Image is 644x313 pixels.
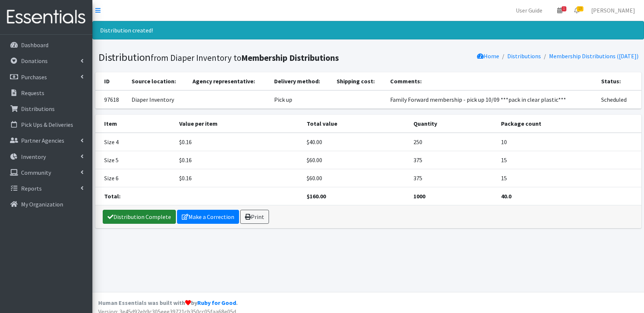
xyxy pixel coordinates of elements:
[597,90,641,109] td: Scheduled
[21,185,42,192] p: Reports
[507,52,541,60] a: Distributions
[386,90,597,109] td: Family Forward membership - pick up 10/09 ***pack in clear plastic***
[3,133,89,148] a: Partner Agencies
[409,133,497,151] td: 250
[497,115,641,133] th: Package count
[127,90,188,109] td: Diaper Inventory
[501,192,511,200] strong: 40.0
[127,72,188,90] th: Source location:
[21,57,48,65] p: Donations
[21,153,46,160] p: Inventory
[3,117,89,132] a: Pick Ups & Deliveries
[95,133,175,151] td: Size 4
[175,115,302,133] th: Value per item
[307,192,326,200] strong: $160.00
[188,72,270,90] th: Agency representative:
[21,137,64,144] p: Partner Agencies
[549,52,638,60] a: Membership Distributions ([DATE])
[175,133,302,151] td: $0.16
[577,6,583,11] span: 13
[302,115,409,133] th: Total value
[95,72,127,90] th: ID
[497,133,641,151] td: 10
[3,86,89,100] a: Requests
[21,105,55,112] p: Distributions
[103,210,176,224] a: Distribution Complete
[21,121,73,128] p: Pick Ups & Deliveries
[3,53,89,68] a: Donations
[3,165,89,180] a: Community
[562,6,566,11] span: 1
[597,72,641,90] th: Status:
[98,51,366,64] h1: Distribution
[302,169,409,187] td: $60.00
[477,52,499,60] a: Home
[95,151,175,169] td: Size 5
[497,169,641,187] td: 15
[270,90,332,109] td: Pick up
[21,169,51,176] p: Community
[177,210,239,224] a: Make a Correction
[510,3,548,18] a: User Guide
[3,197,89,212] a: My Organization
[3,70,89,84] a: Purchases
[3,101,89,116] a: Distributions
[175,151,302,169] td: $0.16
[175,169,302,187] td: $0.16
[92,21,644,39] div: Distribution created!
[21,41,48,49] p: Dashboard
[104,192,120,200] strong: Total:
[409,151,497,169] td: 375
[95,115,175,133] th: Item
[21,73,47,81] p: Purchases
[270,72,332,90] th: Delivery method:
[302,133,409,151] td: $40.00
[241,52,339,63] b: Membership Distributions
[409,115,497,133] th: Quantity
[151,52,339,63] small: from Diaper Inventory to
[551,3,568,18] a: 1
[95,169,175,187] td: Size 6
[332,72,386,90] th: Shipping cost:
[98,299,238,306] strong: Human Essentials was built with by .
[3,149,89,164] a: Inventory
[585,3,641,18] a: [PERSON_NAME]
[240,210,269,224] a: Print
[409,169,497,187] td: 375
[386,72,597,90] th: Comments:
[568,3,585,18] a: 13
[413,192,425,200] strong: 1000
[3,181,89,196] a: Reports
[21,201,63,208] p: My Organization
[302,151,409,169] td: $60.00
[3,38,89,52] a: Dashboard
[197,299,236,306] a: Ruby for Good
[3,5,89,29] img: HumanEssentials
[21,89,44,97] p: Requests
[95,90,127,109] td: 97618
[497,151,641,169] td: 15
